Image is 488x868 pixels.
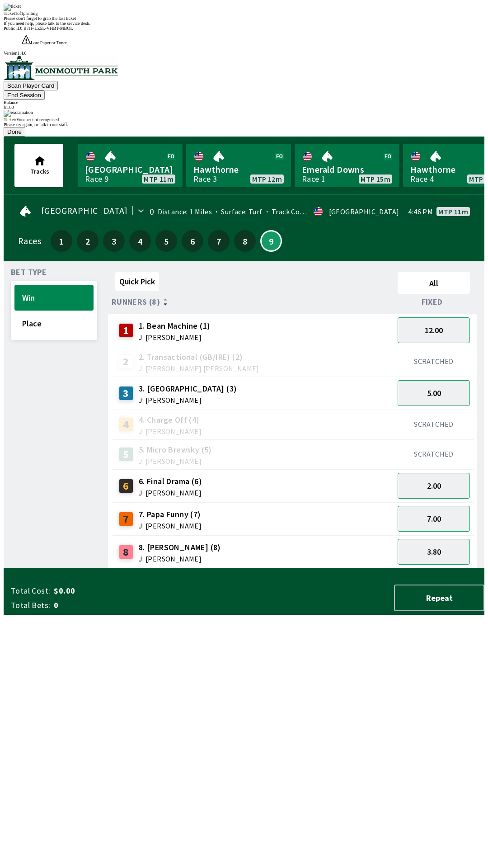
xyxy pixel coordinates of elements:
[131,238,149,244] span: 4
[77,230,99,252] button: 2
[193,164,284,175] span: Hawthorne
[402,593,476,603] span: Repeat
[158,238,175,244] span: 5
[150,208,154,215] div: 0
[4,56,118,80] img: venue logo
[119,545,133,559] div: 8
[410,175,434,183] div: Race 4
[263,207,346,216] span: Track Condition: Heavy
[4,100,484,105] div: Balance
[402,278,466,288] span: All
[427,388,441,398] span: 5.00
[53,238,70,244] span: 1
[144,175,174,183] span: MTP 11m
[4,90,45,100] button: End Session
[398,357,470,366] div: SCRATCHED
[139,522,202,529] span: J: [PERSON_NAME]
[139,396,237,404] span: J: [PERSON_NAME]
[139,365,259,372] span: J: [PERSON_NAME] [PERSON_NAME]
[408,208,433,215] span: 4:46 PM
[398,473,470,499] button: 2.00
[119,276,155,287] span: Quick Pick
[263,239,279,243] span: 9
[139,458,212,465] span: J: [PERSON_NAME]
[4,110,33,117] img: exclamation
[398,272,470,294] button: All
[236,238,253,244] span: 8
[139,334,211,341] span: J: [PERSON_NAME]
[79,238,96,244] span: 2
[158,207,212,216] span: Distance: 1 Miles
[23,26,73,31] span: B7JF-LZ5L-VHBT-MBOL
[119,323,133,338] div: 1
[139,414,202,426] span: 4. Charge Off (4)
[119,354,133,369] div: 2
[193,175,217,183] div: Race 3
[4,51,484,56] div: Version 1.4.0
[427,514,441,524] span: 7.00
[18,237,41,245] div: Races
[139,320,211,332] span: 1. Bean Machine (1)
[4,26,484,31] div: Public ID:
[438,208,468,215] span: MTP 11m
[139,555,221,562] span: J: [PERSON_NAME]
[139,428,202,435] span: J: [PERSON_NAME]
[14,144,63,187] button: Tracks
[112,297,394,307] div: Runners (8)
[260,230,282,252] button: 9
[11,585,50,596] span: Total Cost:
[155,230,177,252] button: 5
[302,164,392,175] span: Emerald Downs
[4,21,90,26] span: If you need help, please talk to the service desk.
[11,600,50,611] span: Total Bets:
[139,476,202,487] span: 6. Final Drama (6)
[119,479,133,493] div: 6
[4,81,58,90] button: Scan Player Card
[85,164,175,175] span: [GEOGRAPHIC_DATA]
[129,230,151,252] button: 4
[119,386,133,401] div: 3
[422,298,443,306] span: Fixed
[51,230,72,252] button: 1
[398,420,470,429] div: SCRATCHED
[14,311,94,336] button: Place
[394,585,484,611] button: Repeat
[54,585,196,596] span: $0.00
[4,4,21,11] img: ticket
[139,509,202,520] span: 7. Papa Funny (7)
[78,144,183,187] a: [GEOGRAPHIC_DATA]Race 9MTP 11m
[295,144,399,187] a: Emerald DownsRace 1MTP 15m
[186,144,291,187] a: HawthorneRace 3MTP 12m
[398,539,470,565] button: 3.80
[4,11,484,16] div: Ticket 1 of 1 printing
[208,230,230,252] button: 7
[22,292,86,303] span: Win
[139,444,212,456] span: 5. Micro Brewsky (5)
[139,383,237,395] span: 3. [GEOGRAPHIC_DATA] (3)
[398,380,470,406] button: 5.00
[212,207,263,216] span: Surface: Turf
[210,238,227,244] span: 7
[139,489,202,496] span: J: [PERSON_NAME]
[31,40,67,45] span: Low Paper or Toner
[361,175,390,183] span: MTP 15m
[11,269,47,276] span: Bet Type
[427,547,441,557] span: 3.80
[252,175,282,183] span: MTP 12m
[4,127,25,137] button: Done
[425,325,443,335] span: 12.00
[329,208,399,215] div: [GEOGRAPHIC_DATA]
[105,238,122,244] span: 3
[112,298,160,306] span: Runners (8)
[394,297,474,307] div: Fixed
[119,417,133,432] div: 4
[398,449,470,458] div: SCRATCHED
[4,117,484,122] div: Ticket/Voucher not recognised
[139,351,259,363] span: 2. Transactional (GB/IRE) (2)
[4,16,484,21] div: Please don't forget to grab the last ticket
[54,600,196,611] span: 0
[184,238,201,244] span: 6
[103,230,125,252] button: 3
[234,230,256,252] button: 8
[182,230,203,252] button: 6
